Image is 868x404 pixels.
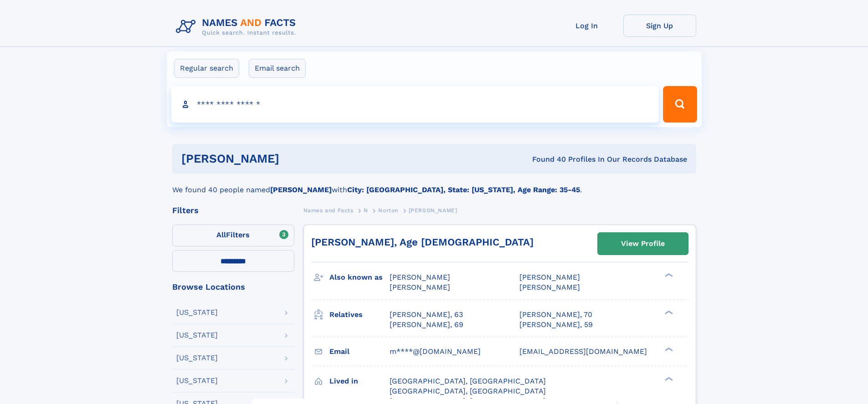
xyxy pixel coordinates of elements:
[311,236,534,248] a: [PERSON_NAME], Age [DEMOGRAPHIC_DATA]
[249,59,306,78] label: Email search
[176,309,218,316] div: [US_STATE]
[621,233,665,254] div: View Profile
[329,270,390,285] h3: Also known as
[519,320,593,330] a: [PERSON_NAME], 59
[364,207,368,214] span: N
[663,86,697,123] button: Search Button
[176,354,218,362] div: [US_STATE]
[172,283,294,291] div: Browse Locations
[176,377,218,384] div: [US_STATE]
[172,174,696,195] div: We found 40 people named with .
[174,59,239,78] label: Regular search
[663,376,673,382] div: ❯
[519,273,580,281] span: [PERSON_NAME]
[176,332,218,339] div: [US_STATE]
[406,154,687,164] div: Found 40 Profiles In Our Records Database
[390,283,450,291] span: [PERSON_NAME]
[390,377,546,385] span: [GEOGRAPHIC_DATA], [GEOGRAPHIC_DATA]
[303,205,354,216] a: Names and Facts
[172,15,303,39] img: Logo Names and Facts
[519,283,580,291] span: [PERSON_NAME]
[172,206,294,215] div: Filters
[378,207,398,214] span: Norton
[329,344,390,359] h3: Email
[347,185,580,194] b: City: [GEOGRAPHIC_DATA], State: [US_STATE], Age Range: 35-45
[519,310,592,320] a: [PERSON_NAME], 70
[663,272,673,278] div: ❯
[519,347,647,356] span: [EMAIL_ADDRESS][DOMAIN_NAME]
[409,207,457,214] span: [PERSON_NAME]
[329,373,390,389] h3: Lived in
[270,185,332,194] b: [PERSON_NAME]
[663,309,673,315] div: ❯
[390,310,463,320] a: [PERSON_NAME], 63
[216,230,226,239] span: All
[390,273,450,281] span: [PERSON_NAME]
[172,225,294,246] label: Filters
[181,153,406,164] h1: [PERSON_NAME]
[364,205,368,216] a: N
[550,15,623,37] a: Log In
[171,86,659,123] input: search input
[663,346,673,352] div: ❯
[598,233,688,255] a: View Profile
[329,307,390,322] h3: Relatives
[390,320,463,330] a: [PERSON_NAME], 69
[378,205,398,216] a: Norton
[390,387,546,395] span: [GEOGRAPHIC_DATA], [GEOGRAPHIC_DATA]
[623,15,696,37] a: Sign Up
